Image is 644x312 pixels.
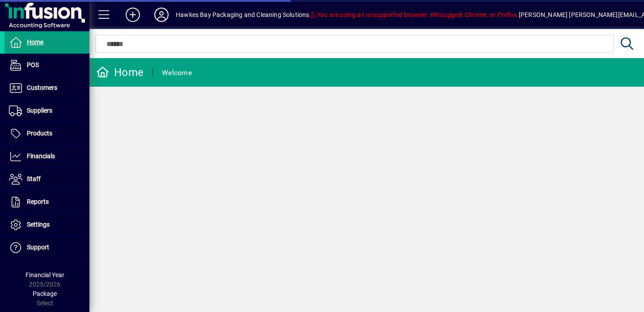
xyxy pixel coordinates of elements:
a: Products [4,122,89,145]
a: Staff [4,168,89,190]
span: Customers [27,84,57,91]
a: Settings [4,214,89,236]
a: Financials [4,145,89,168]
span: POS [27,61,39,68]
a: POS [4,54,89,76]
a: Support [4,236,89,259]
span: Home [27,38,43,46]
span: Settings [27,221,50,228]
button: Profile [147,7,176,23]
span: You are using an unsupported browser. We suggest Chrome, or Firefox. [309,11,519,18]
span: Financial Year [25,271,64,278]
div: Hawkes Bay Packaging and Cleaning Solutions [176,8,309,22]
a: Suppliers [4,100,89,122]
span: Financials [27,152,55,160]
div: Welcome [162,66,192,80]
span: Reports [27,198,49,205]
span: Suppliers [27,107,52,114]
span: Products [27,130,52,137]
button: Add [119,7,147,23]
a: Reports [4,191,89,213]
span: Staff [27,175,41,182]
span: Support [27,244,49,251]
span: Package [33,290,57,297]
a: Customers [4,77,89,99]
div: Home [96,65,144,80]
